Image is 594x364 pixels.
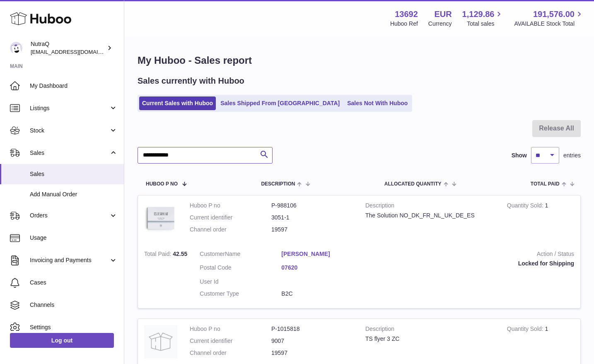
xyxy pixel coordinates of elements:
span: Sales [30,149,109,157]
span: Total sales [467,20,504,28]
dd: 3051-1 [271,214,353,222]
span: entries [563,152,581,159]
span: Add Manual Order [30,190,118,198]
a: 1,129.86 Total sales [462,9,504,28]
span: Invoicing and Payments [30,256,109,264]
span: 42.55 [173,251,187,257]
div: Huboo Ref [390,20,418,28]
dd: 19597 [271,226,353,234]
span: Orders [30,212,109,219]
span: Customer [200,251,225,257]
dd: P-988106 [271,202,353,210]
span: Usage [30,234,118,242]
strong: Quantity Sold [507,325,545,334]
span: Total paid [531,181,560,187]
strong: Total Paid [144,251,173,259]
h2: Sales currently with Huboo [138,75,244,87]
a: Sales Not With Huboo [344,96,410,110]
label: Show [512,152,527,159]
img: log@nutraq.com [10,42,22,54]
dd: 19597 [271,349,353,357]
span: Listings [30,104,109,112]
a: Sales Shipped From [GEOGRAPHIC_DATA] [217,96,343,110]
dt: Huboo P no [190,202,271,210]
dt: Channel order [190,226,271,234]
span: Description [261,181,295,187]
strong: EUR [434,9,452,20]
span: Stock [30,127,109,135]
span: Channels [30,301,118,309]
div: TS flyer 3 ZC [365,335,495,343]
dt: Name [200,250,281,260]
strong: 13692 [395,9,418,20]
a: Current Sales with Huboo [139,96,216,110]
a: 191,576.00 AVAILABLE Stock Total [514,9,584,28]
span: ALLOCATED Quantity [384,181,442,187]
dt: Huboo P no [190,325,271,333]
strong: Description [365,325,495,335]
span: Sales [30,170,118,178]
div: The Solution NO_DK_FR_NL_UK_DE_ES [365,212,495,219]
dd: P-1015818 [271,325,353,333]
strong: Action / Status [375,250,574,260]
dt: Current identifier [190,337,271,345]
a: [PERSON_NAME] [281,250,363,258]
dd: 9007 [271,337,353,345]
div: NutraQ [31,40,105,56]
dt: Postal Code [200,264,281,274]
img: 136921728478892.jpg [144,202,177,235]
span: My Dashboard [30,82,118,90]
strong: Description [365,202,495,212]
dt: User Id [200,278,281,286]
dt: Customer Type [200,290,281,298]
span: 1,129.86 [462,9,495,20]
span: [EMAIL_ADDRESS][DOMAIN_NAME] [31,48,122,55]
span: AVAILABLE Stock Total [514,20,584,28]
dt: Current identifier [190,214,271,222]
strong: Quantity Sold [507,202,545,211]
span: 191,576.00 [533,9,575,20]
dd: B2C [281,290,363,298]
dt: Channel order [190,349,271,357]
h1: My Huboo - Sales report [138,54,581,67]
td: 1 [501,195,580,244]
span: Settings [30,323,118,331]
a: Log out [10,333,114,348]
a: 07620 [281,264,363,272]
div: Currency [428,20,452,28]
img: no-photo.jpg [144,325,177,358]
div: Locked for Shipping [375,260,574,268]
span: Huboo P no [146,181,178,187]
span: Cases [30,279,118,287]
